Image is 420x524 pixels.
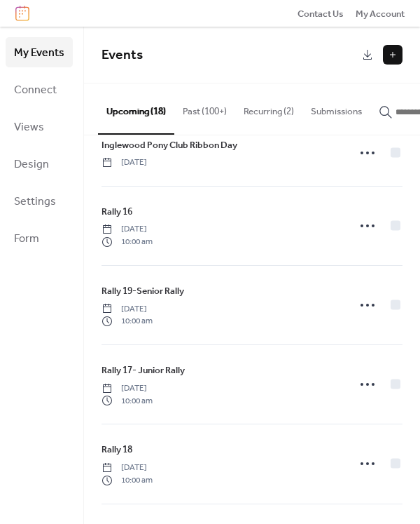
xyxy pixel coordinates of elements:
[101,284,184,298] span: Rally 19-Senior Rally
[101,462,153,474] span: [DATE]
[101,42,143,68] span: Events
[356,6,405,20] a: My Account
[101,223,153,236] span: [DATE]
[297,7,344,21] span: Contact Us
[302,83,370,133] button: Submissions
[101,204,132,220] a: Rally 16
[101,474,153,487] span: 10:00 am
[101,395,153,408] span: 10:00 am
[101,137,237,153] a: Inglewood Pony Club Ribbon Day
[14,116,44,138] span: Views
[101,443,132,457] span: Rally 18
[6,112,73,142] a: Views
[101,363,185,377] span: Rally 17- Junior Rally
[6,37,73,67] a: My Events
[101,283,184,299] a: Rally 19-Senior Rally
[101,382,153,395] span: [DATE]
[14,79,57,101] span: Connect
[174,83,235,133] button: Past (100+)
[6,186,73,216] a: Settings
[6,74,73,105] a: Connect
[101,205,132,219] span: Rally 16
[15,6,29,21] img: logo
[101,303,153,316] span: [DATE]
[14,191,56,213] span: Settings
[14,154,49,175] span: Design
[98,83,174,134] button: Upcoming (18)
[101,138,237,152] span: Inglewood Pony Club Ribbon Day
[356,7,405,21] span: My Account
[6,149,73,179] a: Design
[235,83,302,133] button: Recurring (2)
[297,6,344,20] a: Contact Us
[101,442,132,457] a: Rally 18
[101,156,147,169] span: [DATE]
[6,223,73,253] a: Form
[101,363,185,378] a: Rally 17- Junior Rally
[14,42,64,64] span: My Events
[101,236,153,248] span: 10:00 am
[101,315,153,328] span: 10:00 am
[14,228,39,250] span: Form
